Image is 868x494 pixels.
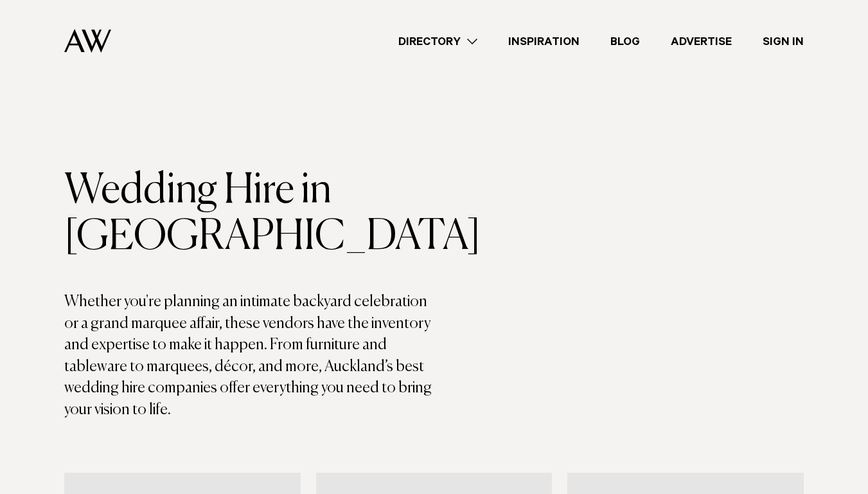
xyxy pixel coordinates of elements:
[64,168,434,261] h1: Wedding Hire in [GEOGRAPHIC_DATA]
[493,33,595,50] a: Inspiration
[595,33,655,50] a: Blog
[655,33,747,50] a: Advertise
[64,291,434,421] p: Whether you're planning an intimate backyard celebration or a grand marquee affair, these vendors...
[383,33,493,50] a: Directory
[64,29,111,53] img: Auckland Weddings Logo
[747,33,819,50] a: Sign In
